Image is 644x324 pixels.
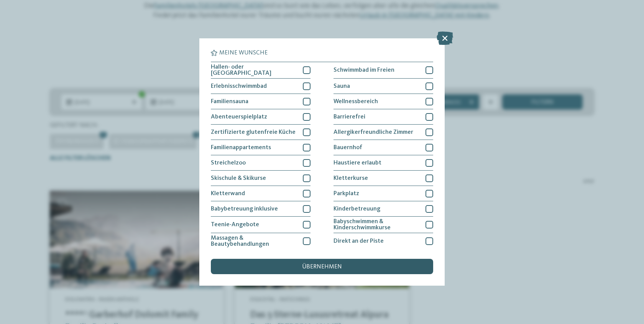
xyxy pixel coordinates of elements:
[211,99,248,105] span: Familiensauna
[333,206,380,212] span: Kinderbetreuung
[333,175,368,181] span: Kletterkurse
[333,219,420,231] span: Babyschwimmen & Kinderschwimmkurse
[333,160,381,166] span: Haustiere erlaubt
[219,50,268,56] span: Meine Wünsche
[211,222,259,228] span: Teenie-Angebote
[333,114,365,120] span: Barrierefrei
[211,191,245,197] span: Kletterwand
[211,114,267,120] span: Abenteuerspielplatz
[211,160,246,166] span: Streichelzoo
[211,235,297,247] span: Massagen & Beautybehandlungen
[333,145,362,151] span: Bauernhof
[333,129,413,135] span: Allergikerfreundliche Zimmer
[333,83,350,89] span: Sauna
[211,64,297,76] span: Hallen- oder [GEOGRAPHIC_DATA]
[211,175,266,181] span: Skischule & Skikurse
[211,206,278,212] span: Babybetreuung inklusive
[333,191,359,197] span: Parkplatz
[211,83,267,89] span: Erlebnisschwimmbad
[333,67,394,73] span: Schwimmbad im Freien
[333,99,378,105] span: Wellnessbereich
[302,264,342,270] span: übernehmen
[333,238,384,244] span: Direkt an der Piste
[211,145,271,151] span: Familienappartements
[211,129,296,135] span: Zertifizierte glutenfreie Küche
